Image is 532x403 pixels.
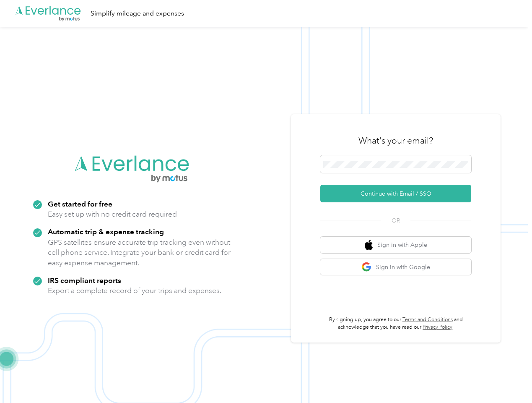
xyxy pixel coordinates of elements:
strong: Get started for free [48,199,112,208]
p: GPS satellites ensure accurate trip tracking even without cell phone service. Integrate your bank... [48,237,231,268]
h3: What's your email? [358,135,433,147]
a: Privacy Policy [423,324,452,330]
p: Easy set up with no credit card required [48,209,177,220]
span: OR [381,216,410,225]
button: apple logoSign in with Apple [320,237,471,253]
div: Simplify mileage and expenses [91,8,184,19]
p: Export a complete record of your trips and expenses. [48,285,221,296]
strong: Automatic trip & expense tracking [48,227,164,236]
strong: IRS compliant reports [48,276,121,285]
img: apple logo [365,240,373,250]
p: By signing up, you agree to our and acknowledge that you have read our . [320,316,471,331]
a: Terms and Conditions [402,317,453,323]
img: google logo [361,262,372,272]
button: Continue with Email / SSO [320,185,471,202]
button: google logoSign in with Google [320,259,471,275]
